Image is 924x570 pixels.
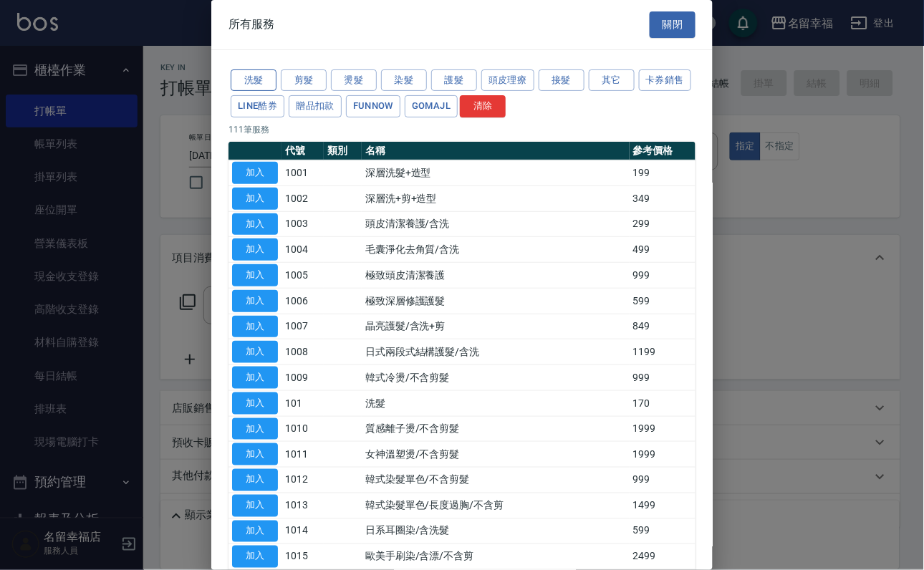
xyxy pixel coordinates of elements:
td: 1499 [630,493,696,518]
button: 其它 [589,69,635,92]
td: 2499 [630,544,696,570]
p: 111 筆服務 [228,123,696,136]
button: 贈品扣款 [289,95,342,117]
td: 1199 [630,339,696,365]
td: 499 [630,237,696,263]
td: 599 [630,288,696,314]
button: 洗髮 [231,69,276,92]
td: 1005 [281,263,324,289]
td: 349 [630,185,696,211]
td: 1013 [281,493,324,518]
td: 歐美手刷染/含漂/不含剪 [362,544,630,570]
button: 關閉 [650,11,696,38]
button: 加入 [232,546,278,568]
td: 1012 [281,468,324,493]
td: 1007 [281,314,324,339]
button: 加入 [232,341,278,363]
th: 參考價格 [630,142,696,160]
td: 849 [630,314,696,339]
td: 299 [630,211,696,237]
button: 加入 [232,521,278,543]
td: 1009 [281,365,324,391]
td: 質感離子燙/不含剪髮 [362,416,630,442]
button: 加入 [232,316,278,338]
th: 代號 [281,142,324,160]
button: 加入 [232,213,278,236]
td: 晶亮護髮/含洗+剪 [362,314,630,339]
td: 170 [630,390,696,416]
th: 名稱 [362,142,630,160]
button: 卡券銷售 [639,69,692,92]
button: GOMAJL [405,95,458,117]
button: 加入 [232,264,278,286]
td: 深層洗+剪+造型 [362,185,630,211]
button: 染髮 [381,69,427,92]
td: 999 [630,468,696,493]
td: 999 [630,263,696,289]
button: 加入 [232,290,278,312]
button: 加入 [232,162,278,184]
button: 加入 [232,367,278,389]
button: FUNNOW [346,95,400,117]
button: 接髮 [539,69,584,92]
td: 女神溫塑燙/不含剪髮 [362,442,630,468]
td: 1999 [630,416,696,442]
button: 加入 [232,188,278,210]
th: 類別 [324,142,362,160]
button: 加入 [232,418,278,440]
td: 韓式冷燙/不含剪髮 [362,365,630,391]
td: 洗髮 [362,390,630,416]
td: 1011 [281,442,324,468]
td: 韓式染髮單色/長度過胸/不含剪 [362,493,630,518]
span: 所有服務 [228,17,274,32]
button: LINE酷券 [231,95,284,117]
td: 極致深層修護護髮 [362,288,630,314]
td: 極致頭皮清潔養護 [362,263,630,289]
td: 1001 [281,160,324,186]
td: 101 [281,390,324,416]
button: 清除 [460,95,506,117]
td: 1015 [281,544,324,570]
td: 1999 [630,442,696,468]
td: 1002 [281,185,324,211]
button: 加入 [232,469,278,491]
button: 加入 [232,392,278,415]
button: 燙髮 [331,69,377,92]
button: 護髮 [431,69,477,92]
td: 1004 [281,237,324,263]
button: 加入 [232,495,278,517]
td: 1006 [281,288,324,314]
td: 頭皮清潔養護/含洗 [362,211,630,237]
td: 毛囊淨化去角質/含洗 [362,237,630,263]
td: 599 [630,518,696,544]
td: 日系耳圈染/含洗髮 [362,518,630,544]
button: 加入 [232,443,278,465]
button: 頭皮理療 [481,69,534,92]
td: 1008 [281,339,324,365]
td: 999 [630,365,696,391]
td: 1014 [281,518,324,544]
td: 深層洗髮+造型 [362,160,630,186]
td: 日式兩段式結構護髮/含洗 [362,339,630,365]
td: 1003 [281,211,324,237]
td: 1010 [281,416,324,442]
button: 加入 [232,238,278,261]
td: 199 [630,160,696,186]
td: 韓式染髮單色/不含剪髮 [362,468,630,493]
button: 剪髮 [281,69,327,92]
